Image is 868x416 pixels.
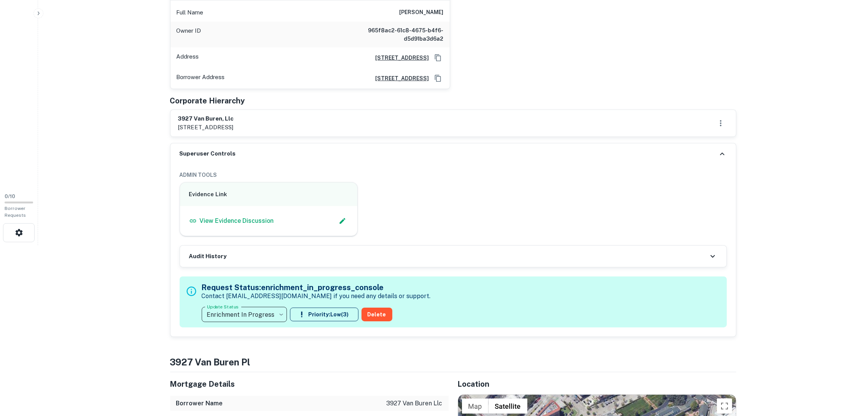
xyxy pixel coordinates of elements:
h6: 3927 van buren, llc [178,114,234,123]
label: Update Status [207,303,239,310]
p: View Evidence Discussion [200,216,274,225]
h6: [PERSON_NAME] [400,8,444,17]
button: Copy Address [432,52,444,64]
p: Owner ID [177,26,201,43]
h5: Location [458,378,736,390]
a: [STREET_ADDRESS] [369,74,429,83]
button: Toggle fullscreen view [717,399,732,414]
a: [STREET_ADDRESS] [369,54,429,62]
h6: 965f8ac2-61c8-4675-b4f6-d5d91ba3d6a2 [352,26,444,43]
span: Borrower Requests [5,206,26,218]
h6: Evidence Link [189,190,349,199]
button: Copy Address [432,73,444,84]
button: Delete [362,308,392,321]
h6: Borrower Name [176,399,223,408]
div: Enrichment In Progress [202,304,287,325]
p: [STREET_ADDRESS] [178,123,234,132]
h6: Audit History [189,252,227,261]
button: Show satellite imagery [489,399,527,414]
button: Edit Slack Link [337,215,348,227]
span: 0 / 10 [5,194,15,199]
p: Address [177,52,199,64]
p: Borrower Address [177,73,225,84]
button: Show street map [462,399,489,414]
p: Contact [EMAIL_ADDRESS][DOMAIN_NAME] if you need any details or support. [202,292,431,301]
a: View Evidence Discussion [189,216,274,225]
h4: 3927 van buren pl [170,355,736,369]
h5: Corporate Hierarchy [170,95,245,106]
h5: Request Status: enrichment_in_progress_console [202,282,431,293]
h5: Mortgage Details [170,378,449,390]
h6: ADMIN TOOLS [180,171,727,179]
button: Priority:Low(3) [290,308,358,321]
iframe: Chat Widget [830,355,868,392]
p: 3927 van buren llc [387,399,443,408]
h6: Superuser Controls [180,149,236,158]
p: Full Name [177,8,204,17]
